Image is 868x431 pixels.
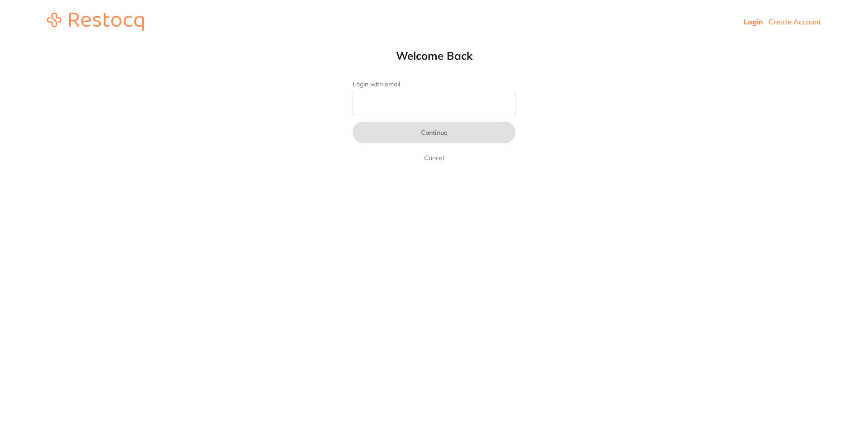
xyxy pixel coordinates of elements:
[335,49,533,62] h1: Welcome Back
[47,13,144,31] img: restocq_logo.svg
[422,152,446,163] a: Cancel
[353,81,515,88] label: Login with email
[744,17,763,26] a: Login
[353,122,515,143] button: Continue
[769,17,821,26] a: Create Account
